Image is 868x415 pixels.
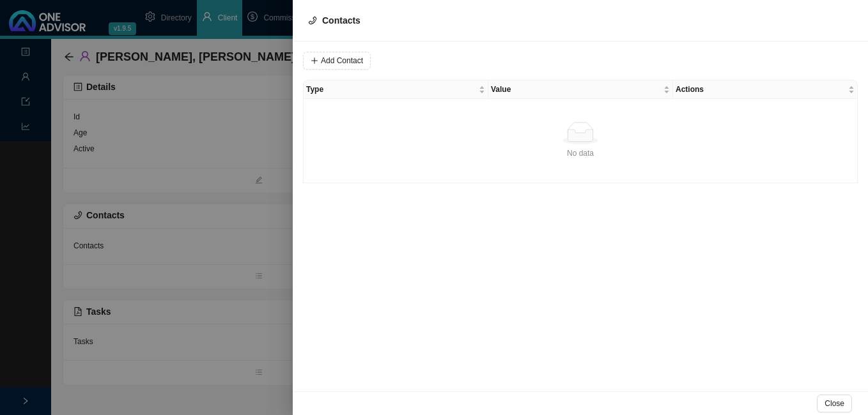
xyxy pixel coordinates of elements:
[825,397,844,410] span: Close
[321,54,363,67] span: Add Contact
[303,52,371,70] button: Add Contact
[673,80,858,99] th: Actions
[309,147,852,160] div: No data
[676,83,846,96] span: Actions
[491,83,661,96] span: Value
[322,15,360,26] span: Contacts
[488,80,673,99] th: Value
[306,83,476,96] span: Type
[311,57,318,64] span: plus
[817,395,852,412] button: Close
[308,16,317,25] span: phone
[304,80,488,99] th: Type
